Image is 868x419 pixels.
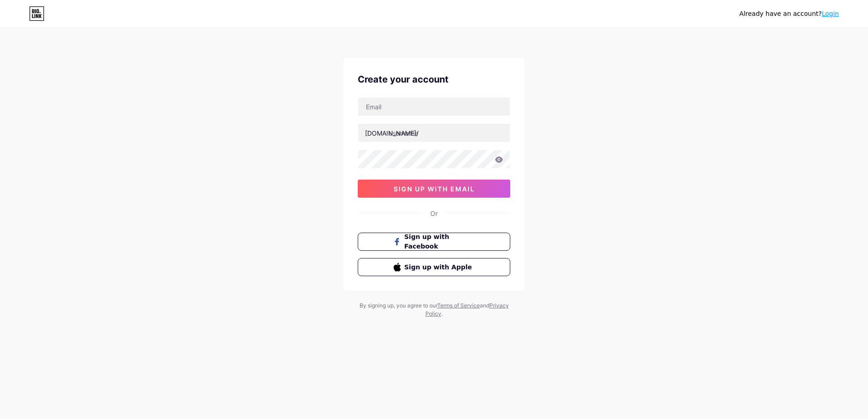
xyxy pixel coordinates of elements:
button: Sign up with Apple [358,258,510,276]
a: Login [822,10,839,17]
div: [DOMAIN_NAME]/ [365,128,419,138]
div: Or [430,209,438,218]
div: Create your account [358,73,510,86]
button: sign up with email [358,180,510,198]
button: Sign up with Facebook [358,233,510,251]
input: Email [358,97,510,116]
input: username [358,124,510,142]
div: Already have an account? [740,9,839,19]
span: sign up with email [394,185,475,193]
span: Sign up with Facebook [404,232,475,251]
div: By signing up, you agree to our and . [357,302,511,318]
span: Sign up with Apple [404,263,475,272]
a: Terms of Service [437,302,480,309]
